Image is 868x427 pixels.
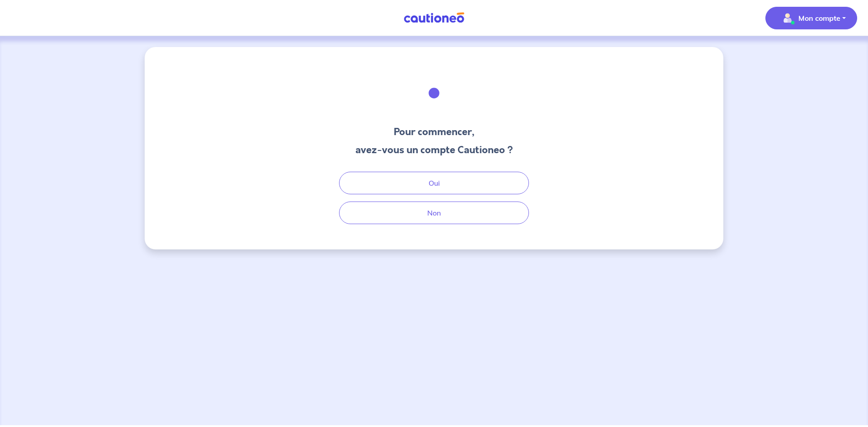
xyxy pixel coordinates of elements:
button: Non [339,202,529,224]
img: Cautioneo [400,12,468,23]
h3: Pour commencer, [355,125,513,139]
button: illu_account_valid_menu.svgMon compte [765,7,857,29]
img: illu_welcome.svg [410,69,458,117]
p: Mon compte [798,13,840,23]
h3: avez-vous un compte Cautioneo ? [355,143,513,157]
img: illu_account_valid_menu.svg [780,11,795,25]
button: Oui [339,172,529,194]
